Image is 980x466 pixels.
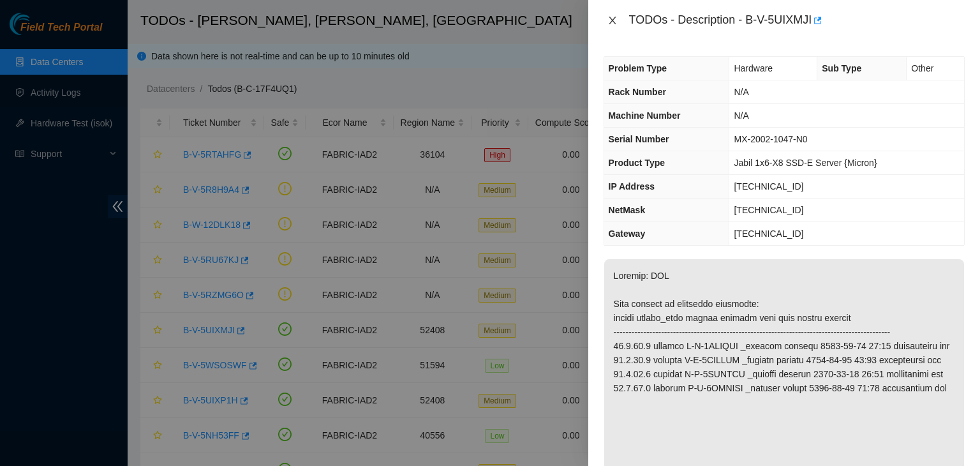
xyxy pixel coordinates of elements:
span: N/A [734,110,748,121]
div: TODOs - Description - B-V-5UIXMJI [629,10,965,31]
span: NetMask [609,205,646,215]
span: IP Address [609,181,655,192]
span: Gateway [609,229,646,239]
span: N/A [734,87,748,97]
button: Close [604,15,621,27]
span: Hardware [734,63,773,73]
span: close [607,15,618,26]
span: Problem Type [609,63,667,73]
span: Rack Number [609,87,666,97]
span: Jabil 1x6-X8 SSD-E Server {Micron} [734,158,877,168]
span: Machine Number [609,110,681,121]
span: [TECHNICAL_ID] [734,181,803,192]
span: MX-2002-1047-N0 [734,134,807,144]
span: Serial Number [609,134,669,144]
span: Sub Type [822,63,861,73]
span: [TECHNICAL_ID] [734,229,803,239]
span: Other [911,63,933,73]
span: [TECHNICAL_ID] [734,205,803,215]
span: Product Type [609,158,665,168]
